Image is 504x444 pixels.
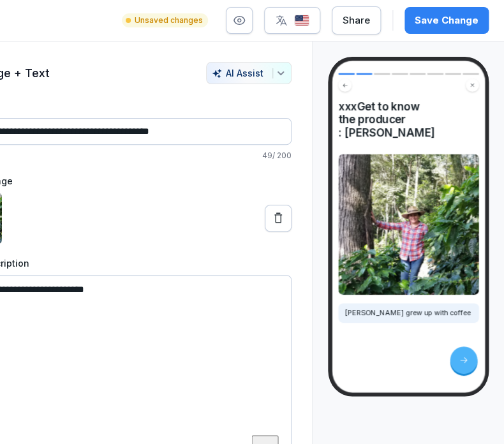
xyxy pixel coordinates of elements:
[338,154,478,295] img: Image and Text preview image
[332,6,381,34] button: Share
[404,7,489,34] button: Save Change
[212,68,286,78] div: AI Assist
[343,13,370,27] div: Share
[135,15,203,26] p: Unsaved changes
[345,308,473,318] p: [PERSON_NAME] grew up with coffee
[415,13,478,27] div: Save Change
[294,15,309,27] img: us.svg
[338,100,478,139] h4: xxxGet to know the producer : [PERSON_NAME]
[206,62,292,84] button: AI Assist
